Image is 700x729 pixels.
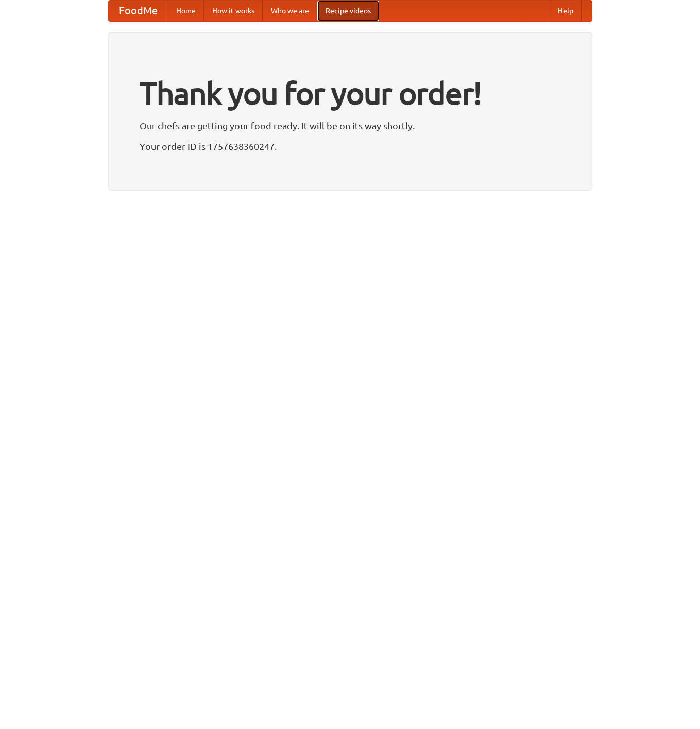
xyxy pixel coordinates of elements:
[550,1,582,21] a: Help
[204,1,263,21] a: How it works
[140,139,561,154] p: Your order ID is 1757638360247.
[140,69,561,118] h1: Thank you for your order!
[263,1,317,21] a: Who we are
[168,1,204,21] a: Home
[109,1,168,21] a: FoodMe
[140,118,561,133] p: Our chefs are getting your food ready. It will be on its way shortly.
[317,1,379,21] a: Recipe videos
